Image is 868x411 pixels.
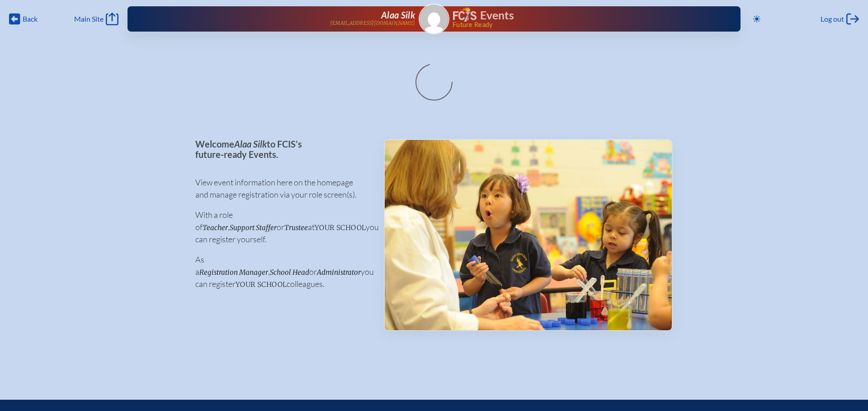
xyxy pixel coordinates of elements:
[195,176,369,201] p: View event information here on the homepage and manage registration via your role screen(s).
[195,254,369,290] p: As a , or you can register colleagues.
[315,223,366,232] span: your school
[203,223,228,232] span: Teacher
[330,20,415,26] p: [EMAIL_ADDRESS][DOMAIN_NAME]
[453,7,712,28] div: FCIS Events — Future ready
[381,9,415,20] span: Alaa Silk
[74,14,104,23] span: Main Site
[420,5,448,33] img: Gravatar
[453,22,712,28] span: Future Ready
[284,223,308,232] span: Trustee
[23,14,38,23] span: Back
[236,280,287,289] span: your school
[821,14,844,23] span: Log out
[419,4,449,34] a: Gravatar
[230,223,277,232] span: Support Staffer
[156,10,415,28] a: Alaa Silk[EMAIL_ADDRESS][DOMAIN_NAME]
[317,268,361,277] span: Administrator
[234,139,267,149] span: Alaa Silk
[74,13,118,25] a: Main Site
[195,209,369,245] p: With a role of , or at you can register yourself.
[195,139,369,159] p: Welcome to FCIS’s future-ready Events.
[385,140,672,330] img: Events
[199,268,268,277] span: Registration Manager
[270,268,309,277] span: School Head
